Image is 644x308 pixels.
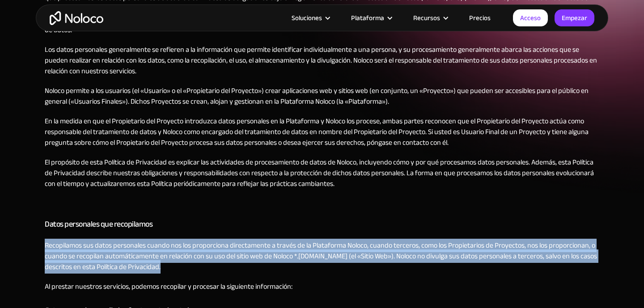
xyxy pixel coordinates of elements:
[45,217,153,232] font: Datos personales que recopilamos
[458,12,502,24] a: Precios
[45,280,292,293] font: Al prestar nuestros servicios, podemos recopilar y procesar la siguiente información:
[292,12,322,24] font: Soluciones
[45,156,594,190] font: El propósito de esta Política de Privacidad es explicar las actividades de procesamiento de datos...
[402,12,458,24] div: Recursos
[50,11,103,25] a: hogar
[45,43,597,78] font: Los datos personales generalmente se refieren a la información que permite identificar individual...
[280,12,340,24] div: Soluciones
[45,114,589,149] font: En la medida en que el Propietario del Proyecto introduzca datos personales en la Plataforma y No...
[520,12,541,24] font: Acceso
[555,9,594,26] a: Empezar
[413,12,440,24] font: Recursos
[513,9,548,26] a: Acceso
[469,12,491,24] font: Precios
[45,84,589,108] font: Noloco permite a los usuarios (el «Usuario» o el «Propietario del Proyecto») crear aplicaciones w...
[45,239,597,274] font: Recopilamos sus datos personales cuando nos los proporciona directamente a través de la Plataform...
[562,12,587,24] font: Empezar
[340,12,402,24] div: Plataforma
[351,12,384,24] font: Plataforma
